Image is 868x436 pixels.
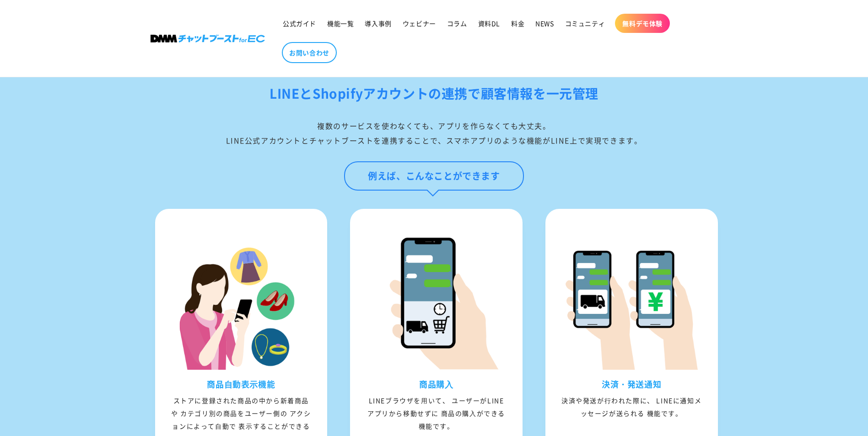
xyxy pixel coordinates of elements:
span: 機能一覧 [327,19,354,27]
a: 資料DL [473,14,506,33]
a: ウェビナー [397,14,442,33]
h3: 商品購⼊ [352,379,520,389]
a: 無料デモ体験 [615,14,670,33]
div: 複数のサービスを使わなくても、アプリを作らなくても大丈夫。 LINE公式アカウントとチャットブーストを連携することで、スマホアプリのような機能がLINE上で実現できます。 [151,118,718,148]
a: NEWS [530,14,559,33]
div: 例えば、こんなことができます [344,161,523,191]
h3: 商品⾃動表⽰機能 [157,379,325,389]
span: コラム [447,19,467,27]
a: 導入事例 [359,14,397,33]
a: 料金 [506,14,530,33]
a: コラム [442,14,473,33]
span: 導入事例 [365,19,391,27]
img: 決済・発送通知 [561,229,702,370]
span: コミュニティ [565,19,605,27]
a: 機能一覧 [322,14,359,33]
img: 商品購⼊ [366,229,507,370]
img: 商品⾃動表⽰機能 [171,229,312,370]
a: 公式ガイド [277,14,322,33]
span: ウェビナー [403,19,436,27]
span: NEWS [535,19,554,27]
span: 無料デモ体験 [622,19,663,27]
div: LINEブラウザを⽤いて、 ユーザーがLINEアプリから移動せずに 商品の購⼊ができる機能です。 [352,394,520,432]
span: 資料DL [478,19,500,27]
span: 料金 [511,19,524,27]
h2: LINEとShopifyアカウントの連携で顧客情報を一元管理 [151,83,718,105]
div: 決済や発送が⾏われた際に、 LINEに通知メッセージが送られる 機能です。 [548,394,716,420]
h3: 決済・発送通知 [548,379,716,389]
span: お問い合わせ [289,48,329,57]
a: コミュニティ [560,14,611,33]
span: 公式ガイド [283,19,316,27]
a: お問い合わせ [282,42,337,63]
img: 株式会社DMM Boost [151,35,265,43]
